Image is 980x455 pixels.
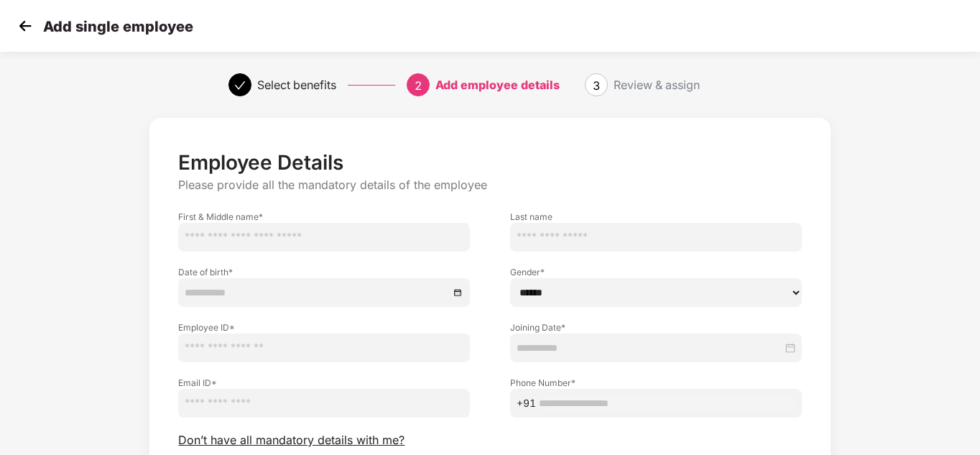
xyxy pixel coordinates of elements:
[14,15,36,37] img: svg+xml;base64,PHN2ZyB4bWxucz0iaHR0cDovL3d3dy53My5vcmcvMjAwMC9zdmciIHdpZHRoPSIzMCIgaGVpZ2h0PSIzMC...
[234,80,246,91] span: check
[510,266,802,278] label: Gender
[43,18,193,35] p: Add single employee
[517,395,536,411] span: +91
[257,73,336,96] div: Select benefits
[178,150,801,175] p: Employee Details
[614,73,700,96] div: Review & assign
[510,211,802,223] label: Last name
[415,78,422,93] span: 2
[178,377,470,389] label: Email ID
[510,321,802,334] label: Joining Date
[178,211,470,223] label: First & Middle name
[178,433,405,448] span: Don’t have all mandatory details with me?
[178,321,470,334] label: Employee ID
[178,266,470,278] label: Date of birth
[510,377,802,389] label: Phone Number
[435,73,560,96] div: Add employee details
[178,178,801,193] p: Please provide all the mandatory details of the employee
[593,78,600,93] span: 3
